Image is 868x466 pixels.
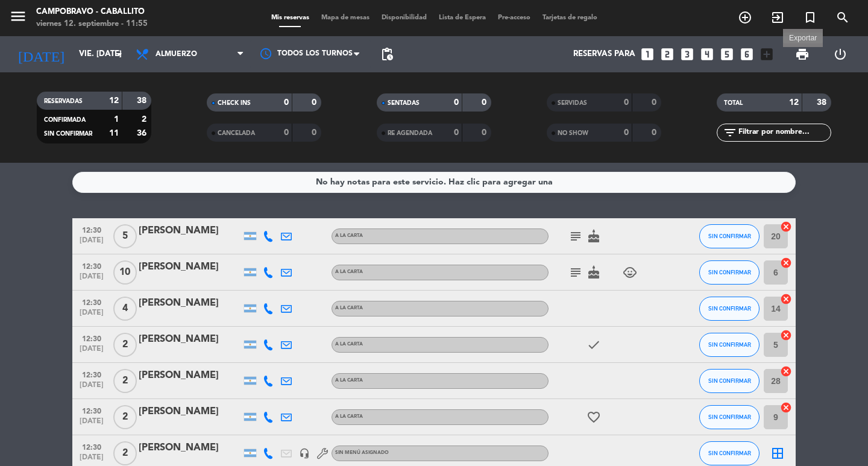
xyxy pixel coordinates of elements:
span: SIN CONFIRMAR [708,377,751,384]
span: Disponibilidad [376,14,433,21]
span: RE AGENDADA [388,130,432,136]
div: Campobravo - caballito [36,6,148,18]
i: subject [568,229,583,244]
i: arrow_drop_down [112,47,127,61]
strong: 11 [109,129,119,137]
span: A LA CARTA [335,414,363,419]
i: cancel [780,329,792,341]
span: [DATE] [77,345,107,359]
i: looks_6 [739,46,755,62]
span: SIN CONFIRMAR [708,269,751,276]
span: Lista de Espera [433,14,492,21]
span: 2 [113,405,137,429]
span: SIN CONFIRMAR [708,450,751,456]
span: SERVIDAS [558,100,587,106]
i: menu [9,7,27,25]
span: print [795,47,810,61]
span: A LA CARTA [335,269,363,274]
div: [PERSON_NAME] [139,295,241,311]
i: filter_list [723,125,737,140]
div: viernes 12. septiembre - 11:55 [36,18,148,30]
span: [DATE] [77,381,107,395]
i: cancel [780,401,792,414]
strong: 0 [482,98,489,107]
i: looks_one [640,46,655,62]
div: [PERSON_NAME] [139,368,241,383]
strong: 2 [142,115,149,124]
button: SIN CONFIRMAR [699,224,759,248]
i: check [587,338,601,352]
span: 12:30 [77,259,107,272]
strong: 0 [312,98,319,107]
i: [DATE] [9,41,73,68]
i: turned_in_not [803,10,817,25]
span: TOTAL [724,100,743,106]
span: Reservas para [573,49,635,59]
i: looks_5 [719,46,735,62]
i: add_circle_outline [738,10,752,25]
span: RESERVADAS [44,98,83,104]
i: cancel [780,293,792,305]
span: 12:30 [77,295,107,309]
button: SIN CONFIRMAR [699,405,759,429]
i: subject [568,265,583,280]
i: child_care [623,265,637,280]
span: A LA CARTA [335,378,363,383]
strong: 0 [284,98,289,107]
input: Filtrar por nombre... [737,126,831,139]
i: exit_to_app [770,10,785,25]
div: Exportar [783,33,823,43]
span: Tarjetas de regalo [536,14,603,21]
span: Mis reservas [265,14,315,21]
span: SIN CONFIRMAR [708,414,751,420]
strong: 36 [137,129,149,137]
strong: 0 [284,128,289,137]
span: 10 [113,260,137,285]
span: SIN CONFIRMAR [708,233,751,239]
strong: 0 [652,128,659,137]
strong: 38 [817,98,829,107]
button: SIN CONFIRMAR [699,369,759,393]
i: cake [587,229,601,244]
span: pending_actions [380,47,394,61]
span: CONFIRMADA [44,117,86,123]
div: [PERSON_NAME] [139,259,241,275]
span: 12:30 [77,367,107,381]
strong: 0 [312,128,319,137]
i: power_settings_new [833,47,848,61]
span: 2 [113,369,137,393]
i: cancel [780,365,792,377]
strong: 1 [114,115,119,124]
strong: 0 [652,98,659,107]
div: No hay notas para este servicio. Haz clic para agregar una [316,175,553,189]
span: Almuerzo [156,50,197,58]
span: 4 [113,297,137,321]
strong: 0 [624,98,629,107]
i: cake [587,265,601,280]
i: cancel [780,257,792,269]
span: SIN CONFIRMAR [708,341,751,348]
i: looks_4 [699,46,715,62]
strong: 12 [789,98,799,107]
strong: 0 [624,128,629,137]
i: search [835,10,850,25]
span: 12:30 [77,331,107,345]
span: 12:30 [77,222,107,236]
i: cancel [780,221,792,233]
i: favorite_border [587,410,601,424]
i: looks_two [659,46,675,62]
span: 12:30 [77,439,107,453]
span: Sin menú asignado [335,450,389,455]
span: A LA CARTA [335,233,363,238]
strong: 0 [454,98,459,107]
strong: 38 [137,96,149,105]
strong: 12 [109,96,119,105]
span: Mapa de mesas [315,14,376,21]
span: CHECK INS [218,100,251,106]
span: Pre-acceso [492,14,536,21]
span: 5 [113,224,137,248]
span: [DATE] [77,236,107,250]
span: A LA CARTA [335,306,363,310]
i: border_all [770,446,785,461]
div: [PERSON_NAME] [139,332,241,347]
